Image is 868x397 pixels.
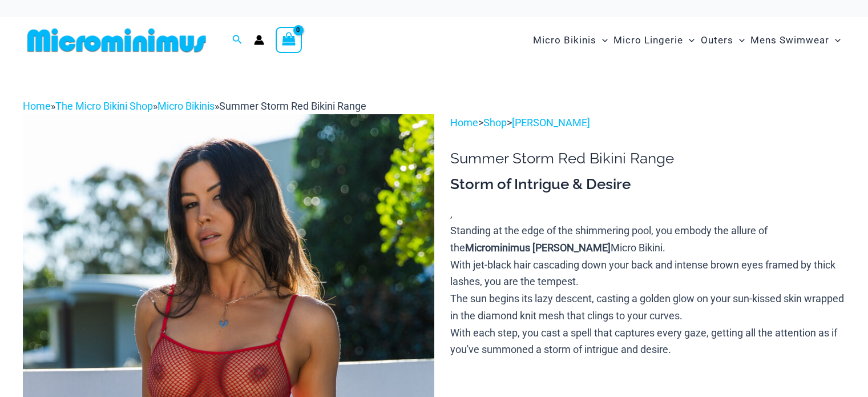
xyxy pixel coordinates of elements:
a: Search icon link [232,33,243,47]
p: > > [450,114,845,131]
span: Outers [701,26,733,55]
a: [PERSON_NAME] [512,117,590,129]
span: Micro Bikinis [533,26,596,55]
a: Shop [483,117,507,129]
a: Account icon link [254,35,264,45]
p: Standing at the edge of the shimmering pool, you embody the allure of the Micro Bikini. With jet-... [450,222,845,358]
nav: Site Navigation [528,21,845,59]
img: MM SHOP LOGO FLAT [23,27,211,53]
span: » » » [23,100,366,112]
b: Microminimus [PERSON_NAME] [465,242,611,254]
div: , [450,175,845,358]
span: Mens Swimwear [750,26,829,55]
span: Menu Toggle [596,26,608,55]
span: Menu Toggle [829,26,841,55]
span: Menu Toggle [683,26,695,55]
span: Summer Storm Red Bikini Range [219,100,366,112]
span: Micro Lingerie [613,26,683,55]
a: Mens SwimwearMenu ToggleMenu Toggle [748,23,843,58]
h1: Summer Storm Red Bikini Range [450,150,845,167]
a: Micro Bikinis [158,100,215,112]
a: View Shopping Cart, empty [276,27,302,53]
h3: Storm of Intrigue & Desire [450,175,845,194]
a: Home [450,117,478,129]
a: Micro LingerieMenu ToggleMenu Toggle [611,23,697,58]
span: Menu Toggle [733,26,745,55]
a: Home [23,100,51,112]
a: OutersMenu ToggleMenu Toggle [698,23,748,58]
a: The Micro Bikini Shop [55,100,153,112]
a: Micro BikinisMenu ToggleMenu Toggle [530,23,611,58]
